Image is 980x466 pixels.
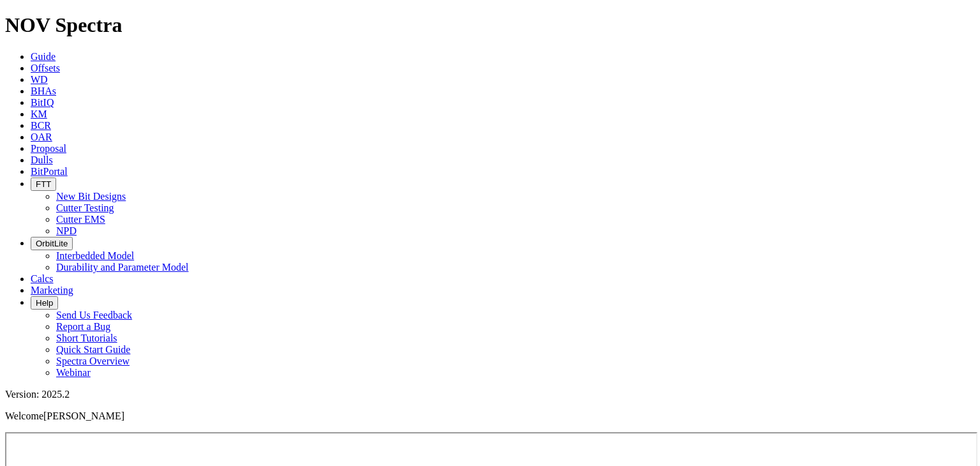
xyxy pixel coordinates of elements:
[36,298,53,308] span: Help
[31,51,56,62] a: Guide
[56,367,91,378] a: Webinar
[56,225,77,236] a: NPD
[31,154,53,165] a: Dulls
[5,389,975,400] div: Version: 2025.2
[56,191,126,202] a: New Bit Designs
[36,179,51,189] span: FTT
[31,63,60,73] a: Offsets
[31,237,73,250] button: OrbitLite
[31,143,66,154] a: Proposal
[31,120,51,131] a: BCR
[36,239,68,248] span: OrbitLite
[5,410,975,422] p: Welcome
[31,296,58,310] button: Help
[56,333,117,343] a: Short Tutorials
[31,273,54,284] a: Calcs
[43,410,124,421] span: [PERSON_NAME]
[31,109,47,119] a: KM
[31,166,68,177] a: BitPortal
[56,310,132,320] a: Send Us Feedback
[31,177,56,191] button: FTT
[31,285,73,296] a: Marketing
[56,321,110,332] a: Report a Bug
[56,344,130,355] a: Quick Start Guide
[31,74,48,85] a: WD
[56,214,105,225] a: Cutter EMS
[31,97,54,108] a: BitIQ
[56,202,114,213] a: Cutter Testing
[56,262,189,273] a: Durability and Parameter Model
[56,356,130,366] a: Spectra Overview
[5,13,975,37] h1: NOV Spectra
[31,86,56,96] a: BHAs
[31,132,52,142] a: OAR
[56,250,134,261] a: Interbedded Model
